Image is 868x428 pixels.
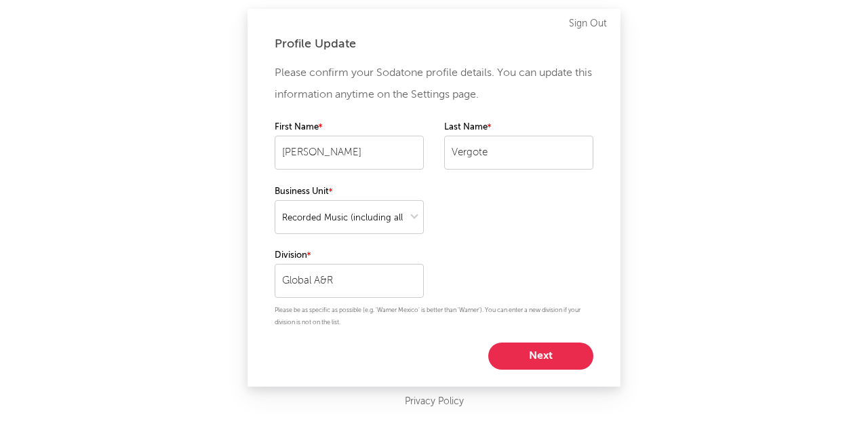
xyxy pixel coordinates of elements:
[275,248,424,264] label: Division
[275,305,593,329] p: Please be as specific as possible (e.g. 'Warner Mexico' is better than 'Warner'). You can enter a...
[275,136,424,170] input: Your first name
[275,119,424,136] label: First Name
[569,16,607,32] a: Sign Out
[444,136,593,170] input: Your last name
[488,343,593,370] button: Next
[275,264,424,298] input: Your division
[275,184,424,200] label: Business Unit
[405,393,464,410] a: Privacy Policy
[275,36,593,52] div: Profile Update
[444,119,593,136] label: Last Name
[275,62,593,106] p: Please confirm your Sodatone profile details. You can update this information anytime on the Sett...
